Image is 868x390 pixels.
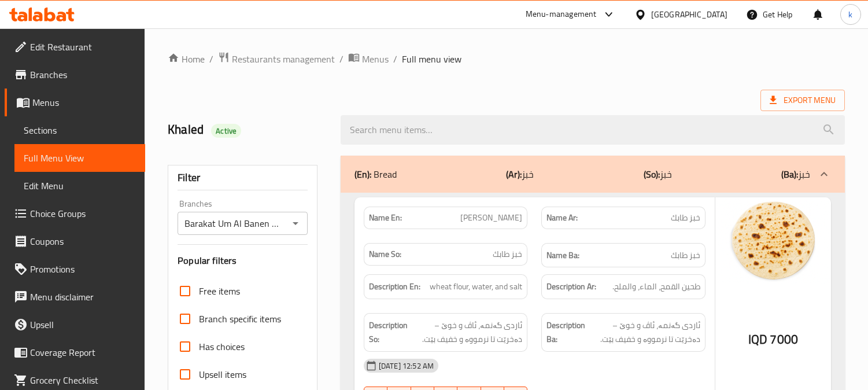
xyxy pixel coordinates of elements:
[14,172,145,200] a: Edit Menu
[348,51,389,67] a: Menus
[5,311,145,339] a: Upsell
[354,165,371,183] b: (En):
[374,360,438,371] span: [DATE] 12:52 AM
[5,61,145,89] a: Branches
[32,95,136,109] span: Menus
[493,248,522,260] span: خبز طابك
[30,318,136,332] span: Upsell
[760,90,845,111] span: Export Menu
[14,116,145,144] a: Sections
[5,255,145,283] a: Promotions
[339,52,343,66] li: /
[644,165,660,183] b: (So):
[209,52,213,66] li: /
[30,290,136,304] span: Menu disclaimer
[24,151,136,165] span: Full Menu View
[588,318,700,347] span: ئاردی گەنمە، ئاڤ و خوێ – دەخرێت تا نرمووە و خفیف بێت.
[199,312,281,326] span: Branch specific items
[369,279,420,294] strong: Description En:
[671,248,700,263] span: خبز طابك
[354,167,397,181] p: Bread
[748,328,767,351] span: IQD
[211,124,241,138] div: Active
[341,115,845,145] input: search
[5,227,145,255] a: Coupons
[546,279,596,294] strong: Description Ar:
[14,144,145,172] a: Full Menu View
[341,156,845,193] div: (En): Bread(Ar):خبز(So):خبز(Ba):خبز
[24,179,136,193] span: Edit Menu
[644,167,672,181] p: خبز
[30,68,136,82] span: Branches
[168,52,205,66] a: Home
[287,215,304,231] button: Open
[5,200,145,227] a: Choice Groups
[506,167,534,181] p: خبز
[5,33,145,61] a: Edit Restaurant
[199,284,240,298] span: Free items
[211,126,241,137] span: Active
[362,52,389,66] span: Menus
[848,8,852,21] span: k
[30,207,136,220] span: Choice Groups
[770,93,836,108] span: Export Menu
[168,51,845,67] nav: breadcrumb
[30,234,136,248] span: Coupons
[715,197,831,284] img: ChatGPT_Image_Sep_29_2025638947284333046520.png
[526,8,597,21] div: Menu-management
[30,40,136,54] span: Edit Restaurant
[369,212,402,224] strong: Name En:
[671,212,700,224] span: خبز طابك
[369,248,401,260] strong: Name So:
[546,318,585,347] strong: Description Ba:
[781,167,810,181] p: خبز
[232,52,335,66] span: Restaurants management
[781,165,798,183] b: (Ba):
[612,279,700,294] span: طحين القمح، الماء، والملح.
[178,165,308,190] div: Filter
[506,165,522,183] b: (Ar):
[651,8,727,21] div: [GEOGRAPHIC_DATA]
[30,373,136,387] span: Grocery Checklist
[770,328,798,351] span: 7000
[369,318,408,347] strong: Description So:
[178,254,308,267] h3: Popular filters
[30,345,136,359] span: Coverage Report
[218,51,335,67] a: Restaurants management
[30,262,136,276] span: Promotions
[5,283,145,311] a: Menu disclaimer
[410,318,523,347] span: ئاردی گەنمە، ئاڤ و خوێ – دەخرێت تا نرمووە و خفیف بێت.
[402,52,461,66] span: Full menu view
[546,248,579,263] strong: Name Ba:
[24,123,136,137] span: Sections
[393,52,397,66] li: /
[460,212,522,224] span: [PERSON_NAME]
[199,340,245,354] span: Has choices
[430,279,522,294] span: wheat flour, water, and salt
[5,89,145,116] a: Menus
[199,367,246,381] span: Upsell items
[5,339,145,366] a: Coverage Report
[546,212,578,224] strong: Name Ar:
[168,121,327,138] h2: Khaled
